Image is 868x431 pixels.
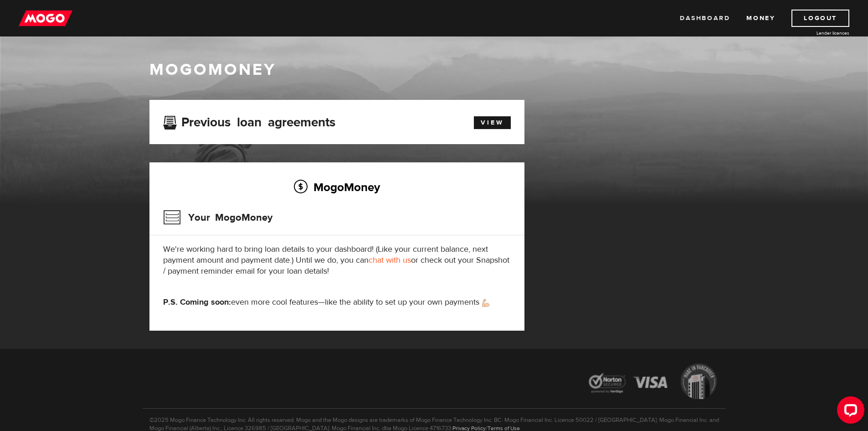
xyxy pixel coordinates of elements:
strong: P.S. Coming soon: [163,297,231,307]
p: even more cool features—like the ability to set up your own payments [163,297,511,308]
h3: Your MogoMoney [163,206,272,229]
a: Dashboard [680,10,730,27]
h2: MogoMoney [163,177,511,197]
img: mogo_logo-11ee424be714fa7cbb0f0f49df9e16ec.png [19,10,72,27]
a: Logout [791,10,849,27]
img: legal-icons-92a2ffecb4d32d839781d1b4e4802d7b.png [580,357,726,408]
img: strong arm emoji [482,299,489,307]
iframe: LiveChat chat widget [830,393,868,431]
p: We're working hard to bring loan details to your dashboard! (Like your current balance, next paym... [163,244,511,277]
h1: MogoMoney [149,60,719,79]
h3: Previous loan agreements [163,115,335,127]
a: View [474,116,511,129]
a: Lender licences [781,30,849,36]
a: Money [746,10,775,27]
a: chat with us [369,255,411,265]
